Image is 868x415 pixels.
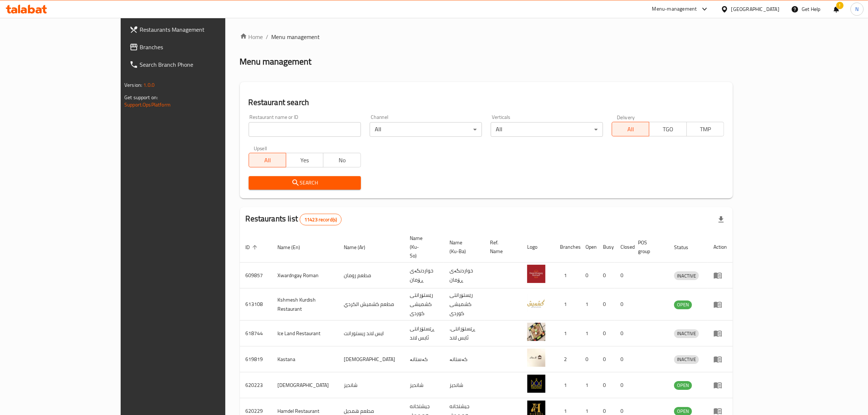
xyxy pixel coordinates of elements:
[249,153,286,167] button: All
[254,178,355,187] span: Search
[300,216,341,223] span: 11423 record(s)
[649,122,686,136] button: TGO
[124,56,266,73] a: Search Branch Phone
[404,346,444,372] td: کەستانە
[554,346,580,372] td: 2
[246,243,260,252] span: ID
[713,271,727,280] div: Menu
[140,43,260,51] span: Branches
[323,153,361,167] button: No
[674,300,692,309] span: OPEN
[272,263,338,288] td: Xwardngay Roman
[597,321,615,346] td: 0
[140,25,260,34] span: Restaurants Management
[597,346,615,372] td: 0
[249,176,361,190] button: Search
[124,93,158,102] span: Get support on:
[254,146,267,151] label: Upsell
[554,288,580,321] td: 1
[686,122,724,136] button: TMP
[272,372,338,398] td: [DEMOGRAPHIC_DATA]
[855,5,859,13] span: N
[140,60,260,69] span: Search Branch Phone
[240,56,312,67] h2: Menu management
[404,263,444,288] td: خواردنگەی ڕۆمان
[444,321,484,346] td: .ڕێستۆرانتی ئایس لاند
[124,80,142,90] span: Version:
[554,232,580,263] th: Branches
[674,329,699,338] span: INACTIVE
[410,234,435,260] span: Name (Ku-So)
[652,124,684,135] span: TGO
[580,232,597,263] th: Open
[612,122,649,136] button: All
[674,355,699,364] span: INACTIVE
[338,321,404,346] td: ايس لاند ريستورانت
[597,232,615,263] th: Busy
[674,381,692,389] span: OPEN
[252,155,283,166] span: All
[713,300,727,309] div: Menu
[249,97,724,108] h2: Restaurant search
[338,263,404,288] td: مطعم رومان
[124,38,266,56] a: Branches
[690,124,721,135] span: TMP
[713,329,727,338] div: Menu
[143,80,155,90] span: 1.0.0
[554,372,580,398] td: 1
[527,375,545,393] img: Shandiz
[404,372,444,398] td: شانديز
[249,122,361,137] input: Search for restaurant name or ID..
[300,214,342,225] div: Total records count
[272,32,320,41] span: Menu management
[652,5,697,13] div: Menu-management
[240,32,733,41] nav: breadcrumb
[124,100,171,109] a: Support.OpsPlatform
[615,372,632,398] td: 0
[554,263,580,288] td: 1
[674,272,699,280] span: INACTIVE
[338,346,404,372] td: [DEMOGRAPHIC_DATA]
[338,372,404,398] td: شانديز
[597,372,615,398] td: 0
[615,263,632,288] td: 0
[286,153,323,167] button: Yes
[246,213,342,225] h2: Restaurants list
[272,288,338,321] td: Kshmesh Kurdish Restaurant
[527,265,545,283] img: Xwardngay Roman
[370,122,482,137] div: All
[272,346,338,372] td: Kastana
[580,288,597,321] td: 1
[554,321,580,346] td: 1
[615,288,632,321] td: 0
[272,321,338,346] td: Ice Land Restaurant
[527,323,545,341] img: Ice Land Restaurant
[490,238,513,256] span: Ref. Name
[713,381,727,389] div: Menu
[580,346,597,372] td: 0
[404,288,444,321] td: رێستۆرانتی کشمیشى كوردى
[444,346,484,372] td: کەستانە
[444,263,484,288] td: خواردنگەی ڕۆمان
[597,263,615,288] td: 0
[527,294,545,312] img: Kshmesh Kurdish Restaurant
[449,238,476,256] span: Name (Ku-Ba)
[674,243,698,252] span: Status
[404,321,444,346] td: ڕێستۆرانتی ئایس لاند
[491,122,603,137] div: All
[674,300,692,309] div: OPEN
[615,346,632,372] td: 0
[615,124,646,135] span: All
[289,155,320,166] span: Yes
[527,349,545,367] img: Kastana
[617,115,635,120] label: Delivery
[124,21,266,38] a: Restaurants Management
[444,288,484,321] td: رێستۆرانتی کشمیشى كوردى
[580,372,597,398] td: 1
[708,232,733,263] th: Action
[615,232,632,263] th: Closed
